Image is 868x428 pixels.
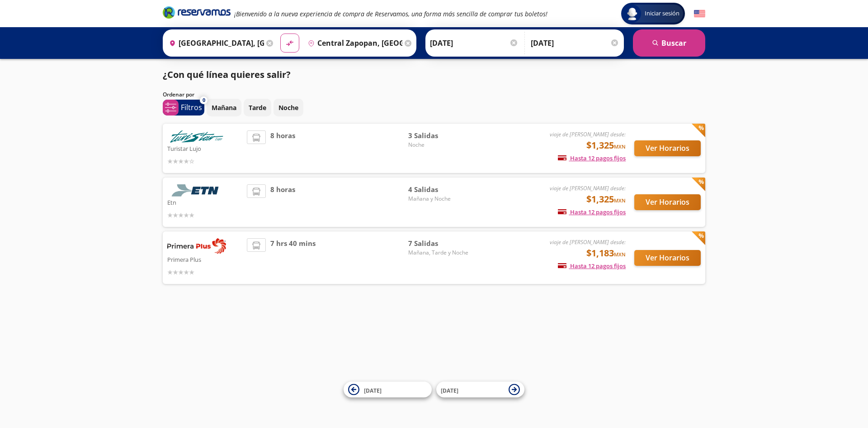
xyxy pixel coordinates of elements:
[586,246,626,260] span: $1,183
[163,5,231,19] i: Brand Logo
[274,99,303,116] button: Noche
[163,68,291,82] p: ¿Con qué línea quieres salir?
[641,9,683,18] span: Iniciar sesión
[531,32,619,54] input: Opcional
[163,5,231,22] a: Brand Logo
[430,32,519,54] input: Elegir Fecha
[270,184,295,220] span: 8 horas
[278,103,298,112] p: Noche
[441,386,458,394] span: [DATE]
[694,8,705,19] button: English
[634,194,701,210] button: Ver Horarios
[167,143,242,154] p: Turistar Lujo
[634,140,701,156] button: Ver Horarios
[167,197,242,207] p: Etn
[408,141,472,149] span: Noche
[270,130,295,166] span: 8 horas
[167,254,242,264] p: Primera Plus
[614,251,626,258] small: MXN
[408,238,472,249] span: 7 Salidas
[614,143,626,150] small: MXN
[558,262,626,270] span: Hasta 12 pagos fijos
[244,99,271,116] button: Tarde
[558,154,626,162] span: Hasta 12 pagos fijos
[586,139,626,152] span: $1,325
[408,195,472,203] span: Mañana y Noche
[181,102,202,113] p: Filtros
[550,184,626,192] em: viaje de [PERSON_NAME] desde:
[207,99,241,116] button: Mañana
[408,130,472,141] span: 3 Salidas
[212,103,236,112] p: Mañana
[344,382,432,398] button: [DATE]
[304,32,403,54] input: Buscar Destino
[167,130,226,143] img: Turistar Lujo
[550,238,626,246] em: viaje de [PERSON_NAME] desde:
[634,250,701,266] button: Ver Horarios
[614,197,626,204] small: MXN
[364,386,382,394] span: [DATE]
[167,184,226,197] img: Etn
[633,29,705,57] button: Buscar
[408,249,472,257] span: Mañana, Tarde y Noche
[163,100,204,115] button: 0Filtros
[203,96,205,104] span: 0
[234,10,547,18] em: ¡Bienvenido a la nueva experiencia de compra de Reservamos, una forma más sencilla de comprar tus...
[408,184,472,195] span: 4 Salidas
[165,32,264,54] input: Buscar Origen
[586,192,626,206] span: $1,325
[550,130,626,138] em: viaje de [PERSON_NAME] desde:
[163,91,194,99] p: Ordenar por
[167,238,226,254] img: Primera Plus
[249,103,266,112] p: Tarde
[270,238,316,277] span: 7 hrs 40 mins
[436,382,524,398] button: [DATE]
[558,208,626,216] span: Hasta 12 pagos fijos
